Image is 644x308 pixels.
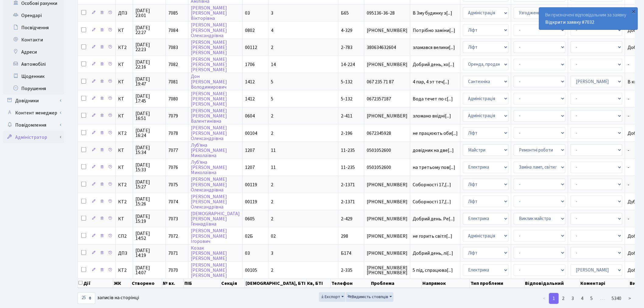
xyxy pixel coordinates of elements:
span: 7071 [168,250,178,257]
span: [DATE] 19:47 [135,77,163,86]
span: 298 [341,233,348,240]
span: КТ [118,148,130,153]
span: [DATE] 15:27 [135,180,163,189]
span: 0672357187 [367,96,408,101]
span: Соборності 17,[...] [413,198,451,205]
span: 1412 [245,79,255,85]
a: Контакти [3,34,64,46]
span: 7077 [168,147,178,154]
a: 5340 [608,293,625,304]
a: Адміністратор [3,131,64,143]
th: ЖК [113,279,131,288]
span: 0672345928 [367,131,408,136]
label: записів на сторінці [78,292,139,304]
span: зломано вхідні[...] [413,113,451,119]
span: [DATE] 23:01 [135,8,163,18]
span: 0604 [245,113,255,119]
span: 14 [271,61,276,68]
span: 02Б [245,233,253,240]
span: [PHONE_NUMBER] [367,199,408,204]
span: 0501052600 [367,165,408,170]
span: 02 [271,233,276,240]
span: КТ [118,96,130,101]
span: Соборності 17,[...] [413,181,451,188]
a: 5 [587,293,597,304]
th: ПІБ [184,279,221,288]
a: [PERSON_NAME][PERSON_NAME][PERSON_NAME] [191,262,227,279]
a: [PERSON_NAME][PERSON_NAME]Олександрівна [191,176,227,193]
span: [DATE] 14:19 [135,248,163,258]
th: Відповідальний [525,279,580,288]
span: 067 235 71 87 [367,79,408,84]
span: 380634632604 [367,45,408,50]
a: > [625,293,635,304]
span: 3 [271,250,273,257]
a: 1 [549,293,559,304]
a: [PERSON_NAME][PERSON_NAME]Олександрівна [191,22,227,39]
span: 7083 [168,44,178,51]
a: 2 [558,293,568,304]
a: [PERSON_NAME][PERSON_NAME][PERSON_NAME] [191,90,227,107]
div: Ви призначені відповідальним за заявку [539,8,638,30]
span: 0802 [245,27,255,34]
a: Луб'яна[PERSON_NAME]Миколаївна [191,159,227,176]
span: КТ2 [118,45,130,50]
th: Коментарі [580,279,629,288]
span: 5 [271,79,273,85]
span: 7073 [168,215,178,222]
span: 3 [271,10,273,16]
span: КТ2 [118,268,130,273]
span: [PHONE_NUMBER] [367,234,408,239]
span: 2 [271,44,273,51]
span: 00119 [245,198,257,205]
span: 03 [245,10,250,16]
span: Видимість стовпців [348,294,388,300]
th: Кв, БТІ [306,279,331,288]
a: [PERSON_NAME][PERSON_NAME][PERSON_NAME] [191,56,227,73]
span: 2-335 [341,267,352,274]
span: 2 [271,198,273,205]
a: Щоденник [3,70,64,82]
span: 7084 [168,27,178,34]
span: [PHONE_NUMBER] [367,182,408,187]
th: Тип проблеми [470,279,524,288]
span: 7074 [168,198,178,205]
span: [DATE] 16:51 [135,111,163,121]
span: 2-1371 [341,181,355,188]
span: [DATE] 15:26 [135,197,163,206]
span: 0501052600 [367,148,408,153]
span: 5 [271,96,273,102]
a: [PERSON_NAME][PERSON_NAME]Олександрівна [191,193,227,210]
span: 4 [271,27,273,34]
th: [DEMOGRAPHIC_DATA], БТІ [245,279,306,288]
th: Створено [131,279,163,288]
span: [DATE] 22:16 [135,60,163,69]
span: 7072 [168,233,178,240]
span: 2-411 [341,113,352,119]
span: [PHONE_NUMBER] [367,28,408,33]
a: Повідомлення [3,119,64,131]
span: не горить світл[...] [413,233,452,240]
span: 095136-36-28 [367,11,408,16]
span: 7082 [168,61,178,68]
span: 7070 [168,267,178,274]
span: 2-1371 [341,198,355,205]
a: Контент менеджер [3,107,64,119]
a: [DEMOGRAPHIC_DATA][PERSON_NAME]Геннадіївна [191,210,240,227]
a: [PERSON_NAME][PERSON_NAME][PERSON_NAME] [191,39,227,56]
a: [PERSON_NAME][PERSON_NAME]Ігорович [191,228,227,245]
button: Видимість стовпців [346,292,394,302]
a: [PERSON_NAME][PERSON_NAME]Валентинівна [191,107,227,124]
span: КТ2 [118,182,130,187]
span: КТ2 [118,199,130,204]
span: 7081 [168,79,178,85]
span: [DATE] 16:24 [135,128,163,138]
span: Експорт [320,294,340,300]
span: 2 [271,181,273,188]
a: 4 [577,293,587,304]
span: Добрий день. Ре[...] [413,215,455,222]
span: В 3му будинку з[...] [413,10,452,16]
span: СП2 [118,234,130,239]
span: довідник на две[...] [413,147,454,154]
span: не працюють оби[...] [413,130,458,137]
